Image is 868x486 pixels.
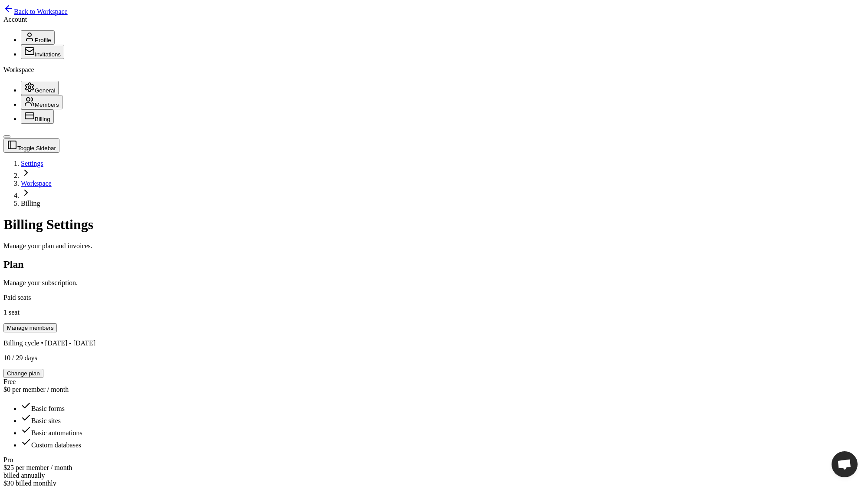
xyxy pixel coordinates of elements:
span: Invitations [35,51,61,58]
span: Back to Workspace [14,8,68,15]
span: Toggle Sidebar [17,145,56,151]
div: Account [3,16,865,23]
button: Toggle Sidebar [3,138,59,153]
div: Workspace [3,66,865,74]
p: Billing cycle • [DATE] - [DATE] [3,339,865,347]
span: Basic sites [31,417,61,424]
a: Members [21,101,62,108]
div: Open chat [832,451,858,477]
p: Paid seats [3,294,865,302]
span: General [35,87,55,94]
span: Basic forms [31,405,65,412]
a: General [21,86,59,94]
a: Profile [21,36,55,43]
span: Basic automations [31,429,82,437]
nav: breadcrumb [3,160,865,207]
div: Free [3,378,865,386]
a: Back to Workspace [3,8,68,15]
button: Members [21,95,62,109]
a: Settings [21,160,43,167]
button: Profile [21,30,55,45]
span: Members [35,102,59,108]
a: Invitations [21,50,64,58]
button: Change plan [3,369,43,378]
p: Manage your plan and invoices. [3,242,865,250]
p: 1 seat [3,309,865,316]
span: Profile [35,37,51,43]
button: General [21,81,59,95]
button: Invitations [21,45,64,59]
button: Manage members [3,323,57,332]
div: $25 per member / month [3,464,865,472]
button: Billing [21,109,54,124]
h2: Plan [3,259,865,270]
div: $0 per member / month [3,386,865,394]
p: 10 / 29 days [3,354,865,362]
a: Workspace [21,180,52,187]
div: billed annually [3,472,865,479]
a: Billing [21,115,54,122]
span: Custom databases [31,441,81,449]
h1: Billing Settings [3,217,865,233]
div: Pro [3,456,865,464]
span: Billing [21,200,40,207]
span: Billing [35,116,50,122]
p: Manage your subscription. [3,279,865,287]
button: Toggle Sidebar [3,135,10,138]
